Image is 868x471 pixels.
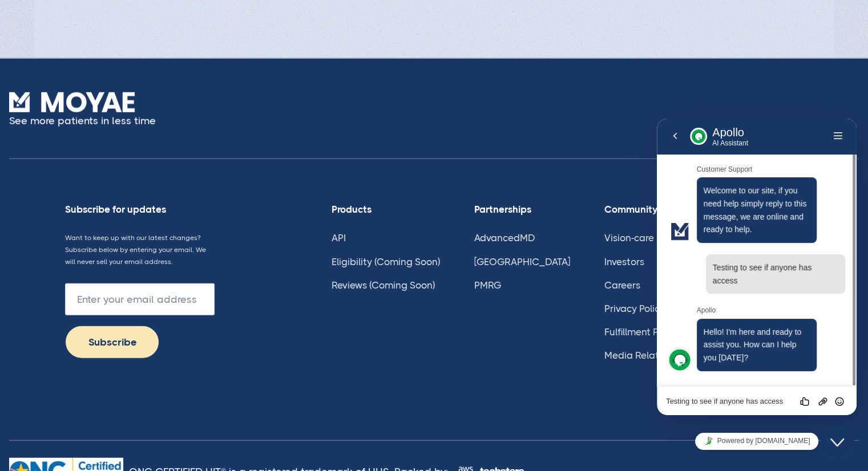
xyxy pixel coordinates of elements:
iframe: chat widget [657,119,857,415]
div: Partnerships [474,204,576,215]
a: Eligibility (Coming Soon) [332,256,440,267]
form: Footer Newsletter Form [65,283,215,359]
a: [GEOGRAPHIC_DATA] [474,256,570,267]
div: Subscribe for updates [65,204,215,215]
a: Privacy Policy [604,303,665,314]
a: Investors [604,256,644,267]
a: PMRG [474,279,501,291]
p: See more patients in less time [9,112,156,129]
a: Fulfillment Policy [604,326,679,338]
a: Media Relations [604,350,677,361]
p: Want to keep up with our latest changes? Subscribe below by entering your email. We will never se... [65,232,215,267]
iframe: chat widget [657,428,857,454]
a: See more patients in less time [9,92,156,130]
input: Subscribe [65,326,160,359]
iframe: chat widget [820,425,857,460]
a: AdvancedMD [474,232,535,243]
a: Vision-care Providers [604,232,697,243]
input: Enter your email address [65,283,215,315]
a: Careers [604,279,640,291]
div: Products [332,204,446,215]
a: Reviews (Coming Soon) [332,279,435,291]
a: API [332,232,346,243]
div: Community Relations [604,204,703,215]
